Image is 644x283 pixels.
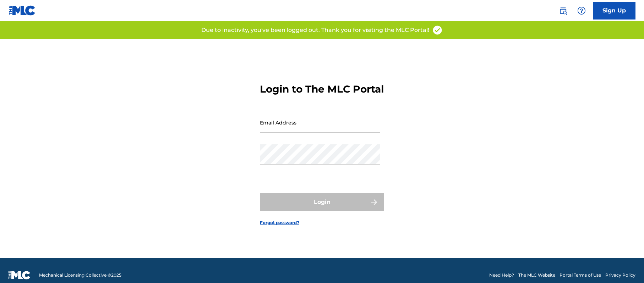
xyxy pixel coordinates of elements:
a: Portal Terms of Use [560,272,601,278]
span: Mechanical Licensing Collective © 2025 [39,272,121,278]
h3: Login to The MLC Portal [260,83,384,95]
img: access [432,25,443,35]
img: help [577,6,586,15]
a: The MLC Website [518,272,555,278]
a: Forgot password? [260,220,299,226]
div: Help [574,4,589,18]
a: Sign Up [593,2,635,20]
img: search [559,6,567,15]
a: Public Search [556,4,570,18]
a: Need Help? [489,272,514,278]
p: Due to inactivity, you've been logged out. Thank you for visiting the MLC Portal! [201,26,429,34]
img: MLC Logo [9,5,36,16]
img: logo [9,271,31,279]
a: Privacy Policy [605,272,635,278]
